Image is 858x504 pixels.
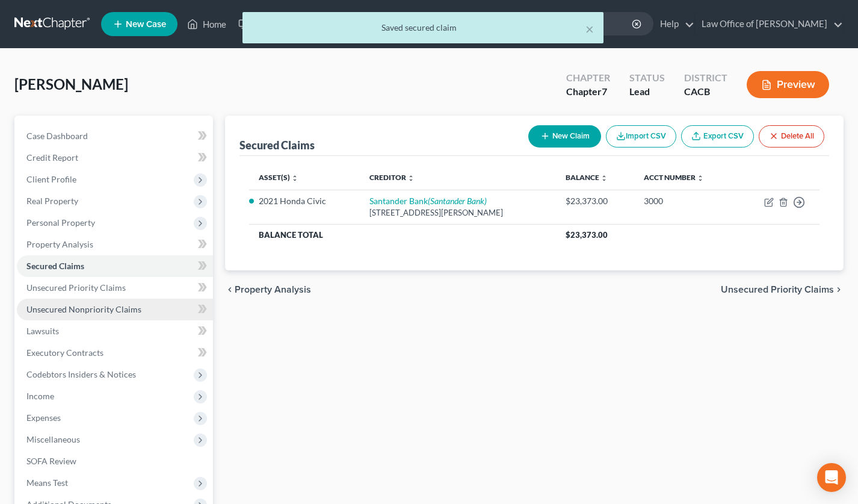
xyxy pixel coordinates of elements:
button: chevron_left Property Analysis [225,285,311,294]
a: Asset(s) unfold_more [259,173,298,182]
div: [STREET_ADDRESS][PERSON_NAME] [369,207,546,219]
div: 3000 [644,195,726,207]
i: unfold_more [600,175,608,182]
span: SOFA Review [26,456,76,466]
span: Credit Report [26,152,78,163]
a: Credit Report [17,147,213,169]
button: Preview [747,71,829,98]
a: Export CSV [681,125,754,148]
button: New Claim [528,125,601,148]
span: Codebtors Insiders & Notices [26,369,136,379]
span: Client Profile [26,174,76,184]
button: Unsecured Priority Claims chevron_right [721,285,844,294]
i: unfold_more [697,175,704,182]
span: Personal Property [26,217,95,228]
span: Income [26,391,54,401]
div: Status [629,71,665,85]
a: SOFA Review [17,450,213,472]
span: 7 [602,86,607,97]
span: Means Test [26,478,68,488]
a: Creditor unfold_more [369,173,415,182]
span: Secured Claims [26,261,84,271]
span: Real Property [26,196,78,206]
i: (Santander Bank) [428,196,487,206]
span: Case Dashboard [26,131,88,141]
div: Chapter [566,85,610,99]
div: Chapter [566,71,610,85]
a: Acct Number unfold_more [644,173,704,182]
span: Unsecured Priority Claims [721,285,834,294]
div: Lead [629,85,665,99]
i: unfold_more [291,175,298,182]
span: $23,373.00 [566,230,608,240]
a: Lawsuits [17,320,213,342]
a: Unsecured Priority Claims [17,277,213,299]
div: Open Intercom Messenger [817,463,846,492]
span: Expenses [26,412,61,423]
span: Property Analysis [235,285,311,294]
i: chevron_left [225,285,235,294]
a: Executory Contracts [17,342,213,364]
div: Secured Claims [239,138,315,152]
button: Delete All [759,125,824,148]
span: Unsecured Priority Claims [26,282,126,293]
div: CACB [684,85,727,99]
div: Saved secured claim [252,22,594,34]
a: Balance unfold_more [566,173,608,182]
div: District [684,71,727,85]
li: 2021 Honda Civic [259,195,351,207]
a: Santander Bank(Santander Bank) [369,196,487,206]
a: Case Dashboard [17,125,213,147]
button: Import CSV [606,125,676,148]
button: × [585,22,594,36]
a: Property Analysis [17,234,213,255]
span: Lawsuits [26,326,59,336]
div: $23,373.00 [566,195,625,207]
a: Secured Claims [17,255,213,277]
span: Property Analysis [26,239,93,249]
i: chevron_right [834,285,844,294]
a: Unsecured Nonpriority Claims [17,299,213,320]
span: Unsecured Nonpriority Claims [26,304,141,314]
span: Executory Contracts [26,347,103,358]
i: unfold_more [407,175,415,182]
th: Balance Total [249,224,556,246]
span: Miscellaneous [26,434,80,444]
span: [PERSON_NAME] [14,75,128,93]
